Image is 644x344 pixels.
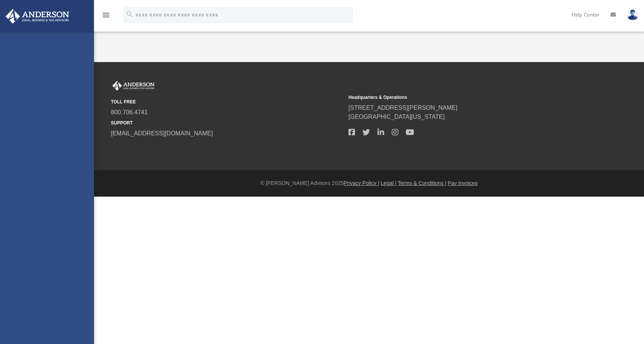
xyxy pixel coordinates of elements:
small: TOLL FREE [111,99,343,105]
small: SUPPORT [111,120,343,126]
a: Privacy Policy | [344,180,379,186]
a: 800.706.4741 [111,109,148,115]
img: Anderson Advisors Platinum Portal [3,9,71,24]
a: Legal | [381,180,397,186]
img: User Pic [627,9,638,20]
img: Anderson Advisors Platinum Portal [111,81,156,91]
i: search [126,10,134,18]
a: [EMAIL_ADDRESS][DOMAIN_NAME] [111,130,213,136]
a: Terms & Conditions | [398,180,446,186]
a: [GEOGRAPHIC_DATA][US_STATE] [349,114,445,120]
div: © [PERSON_NAME] Advisors 2025 [94,179,644,187]
a: menu [102,14,111,20]
a: [STREET_ADDRESS][PERSON_NAME] [349,105,458,111]
a: Pay Invoices [448,180,477,186]
i: menu [102,11,111,20]
small: Headquarters & Operations [349,94,581,101]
